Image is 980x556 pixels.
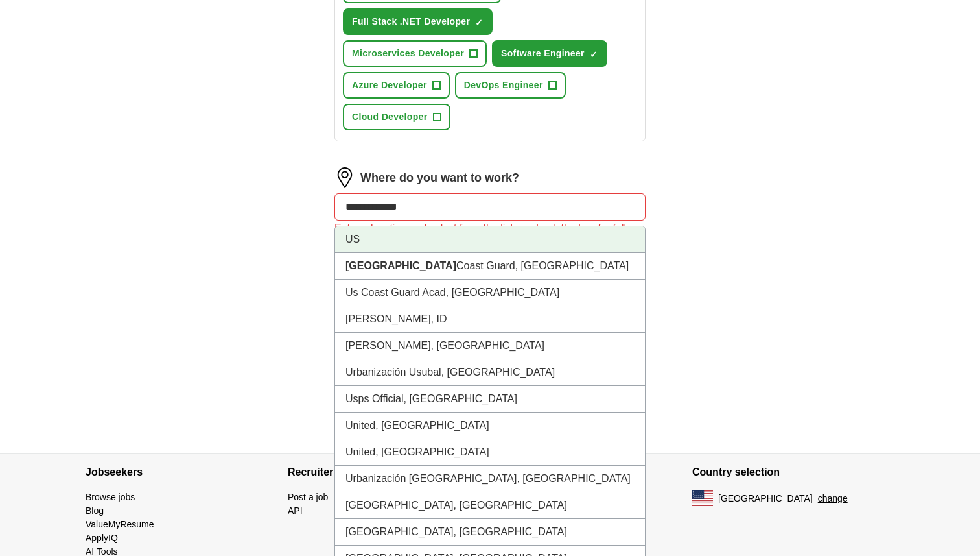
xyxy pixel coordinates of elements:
[335,386,645,413] li: Usps Official, [GEOGRAPHIC_DATA]
[492,40,607,67] button: Software Engineer✓
[718,492,813,505] span: [GEOGRAPHIC_DATA]
[288,492,328,502] a: Post a job
[86,519,154,529] a: ValueMyResume
[352,15,470,29] span: Full Stack .NET Developer
[335,519,645,546] li: [GEOGRAPHIC_DATA], [GEOGRAPHIC_DATA]
[335,359,645,386] li: Urbanización Usubal, [GEOGRAPHIC_DATA]
[288,505,303,516] a: API
[86,505,104,516] a: Blog
[334,167,355,188] img: location.png
[455,72,566,99] button: DevOps Engineer
[343,8,493,35] button: Full Stack .NET Developer✓
[818,492,848,505] button: change
[335,280,645,306] li: Us Coast Guard Acad, [GEOGRAPHIC_DATA]
[343,104,450,130] button: Cloud Developer
[343,72,450,99] button: Azure Developer
[343,40,487,67] button: Microservices Developer
[335,226,645,253] li: US
[334,221,646,252] div: Enter a location and select from the list, or check the box for fully remote roles
[352,47,464,60] span: Microservices Developer
[335,306,645,333] li: [PERSON_NAME], ID
[335,253,645,280] li: Coast Guard, [GEOGRAPHIC_DATA]
[352,110,428,124] span: Cloud Developer
[352,79,427,92] span: Azure Developer
[501,47,585,60] span: Software Engineer
[475,18,483,28] span: ✓
[335,492,645,519] li: [GEOGRAPHIC_DATA], [GEOGRAPHIC_DATA]
[345,260,456,271] strong: [GEOGRAPHIC_DATA]
[692,454,894,490] h4: Country selection
[360,169,519,187] label: Where do you want to work?
[335,466,645,492] li: Urbanización [GEOGRAPHIC_DATA], [GEOGRAPHIC_DATA]
[86,533,118,543] a: ApplyIQ
[335,439,645,466] li: United, [GEOGRAPHIC_DATA]
[335,333,645,359] li: [PERSON_NAME], [GEOGRAPHIC_DATA]
[590,49,598,60] span: ✓
[464,79,543,92] span: DevOps Engineer
[86,492,135,502] a: Browse jobs
[335,413,645,439] li: United, [GEOGRAPHIC_DATA]
[692,490,713,506] img: US flag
